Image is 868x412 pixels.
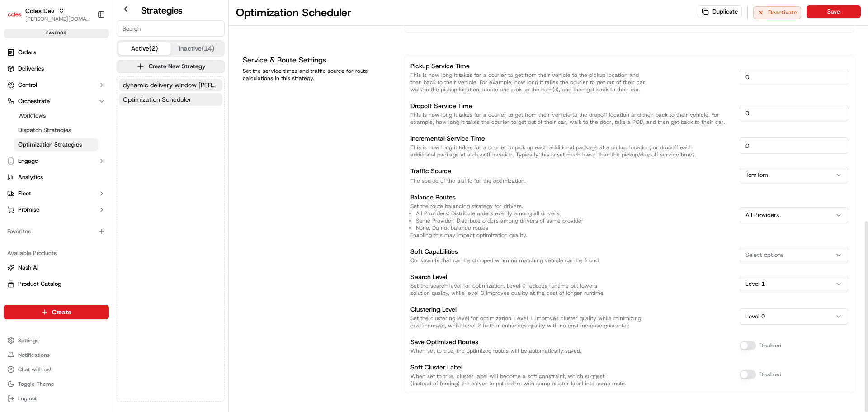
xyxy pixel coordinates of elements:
div: sandbox [4,29,109,38]
p: Disabled [759,371,781,378]
span: Knowledge Base [18,131,69,140]
span: Orders [18,48,36,57]
span: Pylon [90,153,109,160]
p: This is how long it takes for a courier to get from their vehicle to the pickup location and then... [410,71,732,93]
a: Nash AI [7,264,105,272]
li: Same Provider: Distribute orders among drivers of same provider [416,217,732,224]
input: Search [117,20,225,37]
span: Promise [18,206,39,214]
span: Engage [18,157,38,165]
p: This is how long it takes for a courier to get from their vehicle to the dropoff location and the... [410,111,732,126]
button: Log out [4,392,109,405]
button: Optimization Scheduler [119,93,222,106]
span: Log out [18,395,37,402]
span: Create [52,308,71,317]
button: Save [807,5,861,18]
a: 💻API Documentation [73,128,149,144]
p: The source of the traffic for the optimization. [410,177,732,185]
button: Engage [4,154,109,168]
a: Dispatch Strategies [14,124,98,137]
p: Welcome 👋 [9,36,165,51]
div: Set the service times and traffic source for route calculations in this strategy. [243,67,394,82]
button: Settings [4,334,109,347]
div: Available Products [4,246,109,260]
h1: Service & Route Settings [243,55,394,66]
span: Control [18,81,37,89]
button: Deactivate [753,6,801,19]
button: Promise [4,203,109,217]
label: Incremental Service Time [410,134,485,142]
label: Soft Capabilities [410,247,458,256]
img: Nash [9,9,27,27]
div: Favorites [4,224,109,239]
li: All Providers: Distribute orders evenly among all drivers [416,210,732,217]
label: Soft Cluster Label [410,363,462,371]
p: Set the clustering level for optimization. Level 1 improves cluster quality while minimizing cost... [410,315,732,329]
button: Duplicate [698,5,742,18]
button: Start new chat [154,89,165,100]
p: This is how long it takes for a courier to pick up each additional package at a pickup location, ... [410,144,732,158]
a: Powered byPylon [64,153,109,160]
div: 💻 [76,132,84,139]
button: Fleet [4,186,109,201]
button: Chat with us! [4,363,109,376]
span: Returns [18,296,38,304]
button: Create New Strategy [117,60,225,73]
div: Start new chat [31,86,148,95]
a: Orders [4,45,109,60]
button: [PERSON_NAME][DOMAIN_NAME][EMAIL_ADDRESS][PERSON_NAME][DOMAIN_NAME] [25,15,90,23]
button: Control [4,78,109,92]
a: Analytics [4,170,109,185]
span: Settings [18,337,38,344]
span: Toggle Theme [18,380,54,388]
label: Pickup Service Time [410,62,470,70]
button: Toggle Theme [4,378,109,390]
input: Got a question? Start typing here... [24,58,163,68]
p: Disabled [759,342,781,349]
span: Enabling this may impact optimization quality. [410,232,732,239]
span: API Documentation [85,131,145,140]
input: 30 [740,137,848,154]
input: 300 [740,105,848,121]
a: Product Catalog [7,280,105,288]
button: Active (2) [118,42,171,55]
button: Product Catalog [4,277,109,291]
span: Analytics [18,173,43,181]
img: 1736555255976-a54dd68f-1ca7-489b-9aae-adbdc363a1c4 [9,86,25,103]
span: Workflows [18,112,46,120]
a: Deliveries [4,62,109,76]
label: Balance Routes [410,193,456,201]
label: Save Optimized Routes [410,338,478,346]
button: Returns [4,293,109,308]
button: Nash AI [4,260,109,275]
a: 📗Knowledge Base [5,128,73,144]
label: Traffic Source [410,167,451,175]
p: Set the search level for optimization. Level 0 reduces runtime but lowers solution quality, while... [410,282,732,297]
span: Notifications [18,351,50,359]
label: Dropoff Service Time [410,102,472,110]
div: We're available if you need us! [31,95,114,103]
li: None: Do not balance routes [416,224,732,232]
span: Optimization Strategies [18,141,82,149]
button: Select options [740,247,848,263]
button: Notifications [4,349,109,361]
p: When set to true, cluster label will become a soft constraint, which suggest (instead of forcing)... [410,373,732,387]
a: Returns [7,296,105,304]
button: Coles Dev [25,6,55,15]
span: Fleet [18,189,31,198]
span: Nash AI [18,264,38,272]
span: Select options [745,251,783,259]
span: Dispatch Strategies [18,126,71,134]
p: When set to true, the optimized routes will be automatically saved. [410,347,732,355]
span: Product Catalog [18,280,61,288]
span: Chat with us! [18,366,51,373]
img: Coles Dev [7,7,22,22]
span: dynamic delivery window [PERSON_NAME] test [123,81,218,90]
input: 300 [740,69,848,85]
button: dynamic delivery window [PERSON_NAME] test [119,79,222,91]
h1: Optimization Scheduler [236,5,351,20]
div: 📗 [9,132,16,139]
span: Deliveries [18,65,44,73]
